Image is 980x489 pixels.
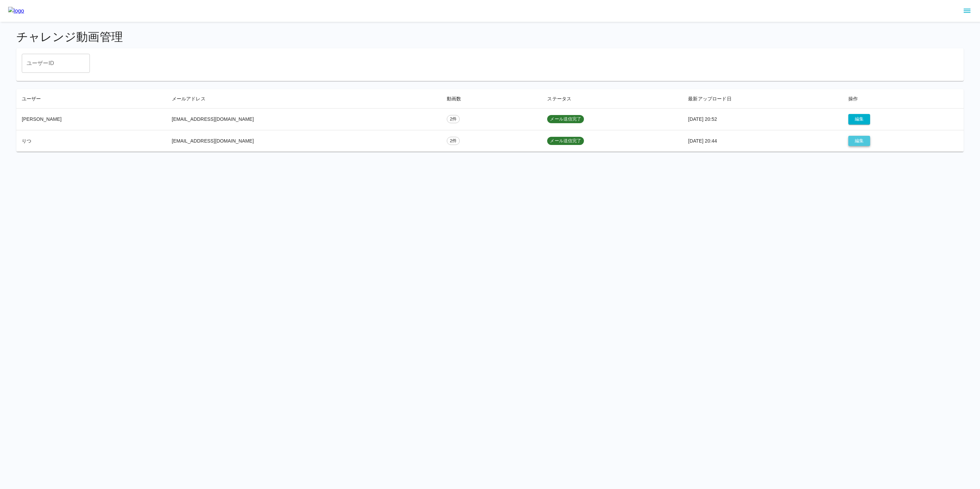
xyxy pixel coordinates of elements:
img: logo [8,7,24,15]
th: ユーザー [16,89,166,109]
th: 最新アップロード日 [683,89,843,109]
td: [DATE] 20:52 [683,108,843,130]
span: メール送信完了 [547,116,584,123]
span: メール送信完了 [547,138,584,144]
button: 編集 [848,136,870,146]
th: 操作 [843,89,964,109]
th: ステータス [542,89,683,109]
th: メールアドレス [166,89,441,109]
h4: チャレンジ動画管理 [16,30,964,44]
td: [DATE] 20:44 [683,130,843,152]
span: 2件 [447,116,460,123]
td: [EMAIL_ADDRESS][DOMAIN_NAME] [166,108,441,130]
td: [PERSON_NAME] [16,108,166,130]
button: 編集 [848,114,870,125]
th: 動画数 [441,89,542,109]
span: 2件 [447,138,460,144]
button: sidemenu [961,5,973,17]
td: [EMAIL_ADDRESS][DOMAIN_NAME] [166,130,441,152]
td: りつ [16,130,166,152]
